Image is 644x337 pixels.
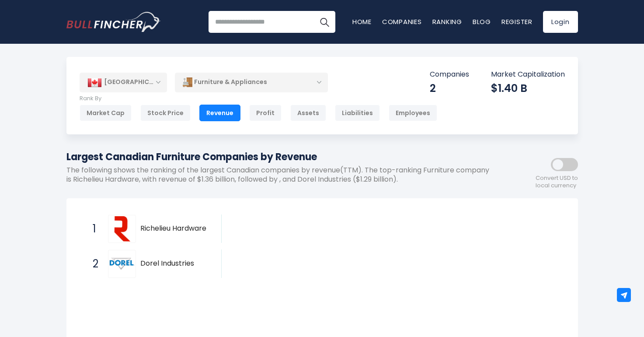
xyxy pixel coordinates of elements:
[352,17,372,26] a: Home
[491,70,565,79] p: Market Capitalization
[80,95,437,102] p: Rank By
[175,72,328,92] div: Furniture & Appliances
[430,81,469,95] div: 2
[140,259,206,268] span: Dorel Industries
[88,256,97,271] span: 2
[290,105,326,121] div: Assets
[66,12,160,32] a: Go to homepage
[491,81,565,95] div: $1.40 B
[473,17,491,26] a: Blog
[432,17,462,26] a: Ranking
[536,175,578,190] span: Convert USD to local currency
[140,224,206,233] span: Richelieu Hardware
[313,11,335,33] button: Search
[335,105,380,121] div: Liabilities
[109,257,135,270] img: Dorel Industries
[249,105,282,121] div: Profit
[66,166,499,184] p: The following shows the ranking of the largest Canadian companies by revenue(TTM). The top-rankin...
[66,12,161,32] img: Bullfincher logo
[80,105,132,121] div: Market Cap
[80,73,167,92] div: [GEOGRAPHIC_DATA]
[140,105,191,121] div: Stock Price
[199,105,240,121] div: Revenue
[543,11,578,33] a: Login
[109,216,135,242] img: Richelieu Hardware
[66,150,499,164] h1: Largest Canadian Furniture Companies by Revenue
[382,17,422,26] a: Companies
[430,70,469,79] p: Companies
[501,17,533,26] a: Register
[389,105,437,121] div: Employees
[88,221,97,236] span: 1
